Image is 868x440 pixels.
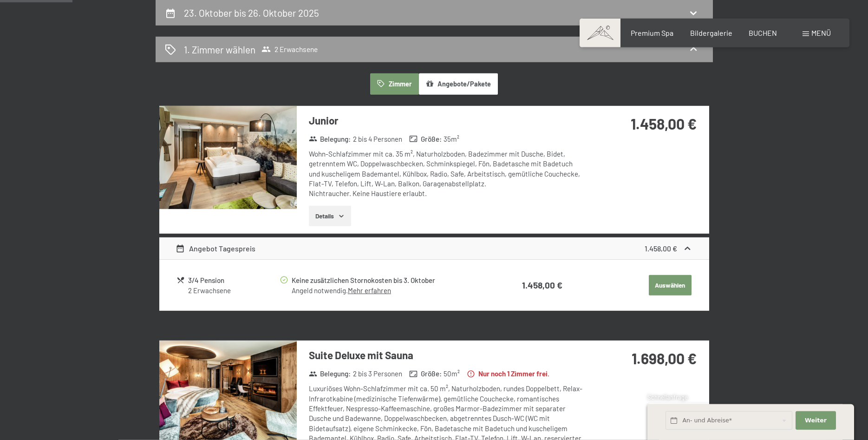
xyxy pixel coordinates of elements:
[309,149,585,198] div: Wohn-Schlafzimmer mit ca. 35 m², Naturholzboden, Badezimmer mit Dusche, Bidet, getrenntem WC, Dop...
[188,275,279,286] div: 3/4 Pension
[419,73,498,95] button: Angebote/Pakete
[184,7,319,19] h2: 23. Oktober bis 26. Oktober 2025
[749,28,777,37] a: BUCHEN
[292,275,485,286] div: Keine zusätzlichen Stornokosten bis 3. Oktober
[309,348,585,362] h3: Suite Deluxe mit Sauna
[176,243,255,254] div: Angebot Tagespreis
[261,45,318,54] span: 2 Erwachsene
[309,206,351,226] button: Details
[649,275,692,296] button: Auswählen
[467,369,549,379] strong: Nur noch 1 Zimmer frei.
[631,28,673,37] a: Premium Spa
[159,237,709,260] div: Angebot Tagespreis1.458,00 €
[444,369,460,379] span: 50 m²
[409,369,442,379] strong: Größe :
[292,286,485,296] div: Angeld notwendig.
[647,394,688,401] span: Schnellanfrage
[645,244,677,253] strong: 1.458,00 €
[353,369,402,379] span: 2 bis 3 Personen
[188,286,279,296] div: 2 Erwachsene
[353,134,402,144] span: 2 bis 4 Personen
[522,280,562,290] strong: 1.458,00 €
[690,28,732,37] a: Bildergalerie
[409,134,442,144] strong: Größe :
[348,286,391,295] a: Mehr erfahren
[796,411,835,430] button: Weiter
[444,134,459,144] span: 35 m²
[159,106,297,209] img: mss_renderimg.php
[309,134,351,144] strong: Belegung :
[309,113,585,128] h3: Junior
[370,73,418,95] button: Zimmer
[811,28,831,37] span: Menü
[309,369,351,379] strong: Belegung :
[631,115,697,132] strong: 1.458,00 €
[805,416,827,425] span: Weiter
[632,349,697,367] strong: 1.698,00 €
[184,43,255,56] h2: 1. Zimmer wählen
